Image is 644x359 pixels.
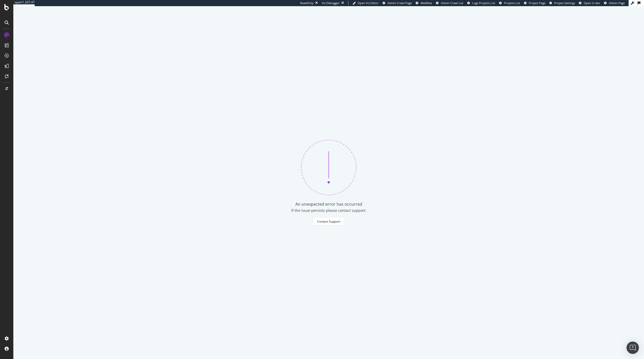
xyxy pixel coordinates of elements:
[387,1,412,5] span: Admin Crawl Page
[609,1,625,5] span: Admin Page
[627,342,639,354] div: Open Intercom Messenger
[291,208,366,213] div: If the issue persists please contact support.
[584,1,600,5] span: Open in dev
[416,1,432,5] a: Webflow
[441,1,463,5] span: Admin Crawl List
[554,1,575,5] span: Project Settings
[358,1,379,5] span: Open Viz Editor
[524,1,545,5] a: Project Page
[549,1,575,5] a: Project Settings
[504,1,520,5] span: Projects List
[300,1,314,5] div: ReadOnly:
[529,1,545,5] span: Project Page
[499,1,520,5] a: Projects List
[421,1,432,5] span: Webflow
[301,140,356,195] img: 370bne1z.png
[604,1,625,5] a: Admin Page
[295,201,362,207] div: An unexpected error has occurred
[436,1,463,5] a: Admin Crawl List
[579,1,600,5] a: Open in dev
[467,1,495,5] a: Logs Projects List
[317,219,340,224] div: Contact Support
[353,1,379,5] a: Open Viz Editor
[322,1,340,5] div: Viz Debugger:
[472,1,495,5] span: Logs Projects List
[313,217,345,225] button: Contact Support
[383,1,412,5] a: Admin Crawl Page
